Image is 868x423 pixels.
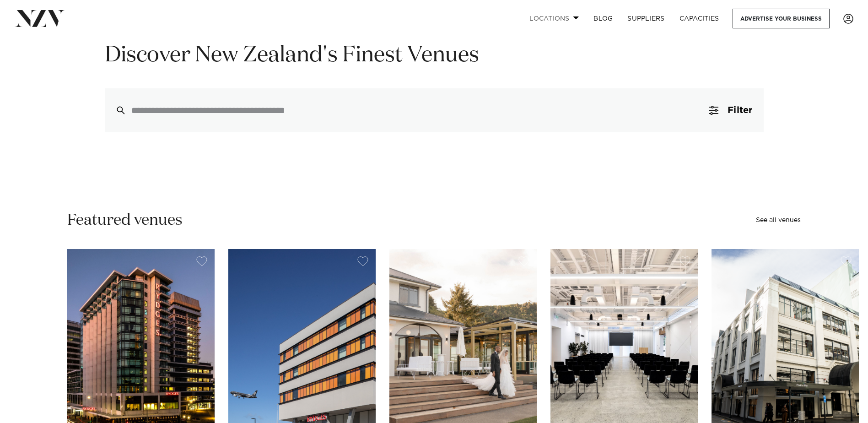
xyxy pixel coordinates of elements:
h2: Featured venues [67,210,183,231]
a: BLOG [586,9,620,28]
button: Filter [698,88,763,132]
a: Locations [522,9,586,28]
span: Filter [728,106,752,115]
a: SUPPLIERS [620,9,672,28]
a: Advertise your business [733,9,830,28]
img: nzv-logo.png [15,10,65,27]
a: See all venues [756,217,801,223]
a: Capacities [672,9,727,28]
h1: Discover New Zealand's Finest Venues [105,41,764,70]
